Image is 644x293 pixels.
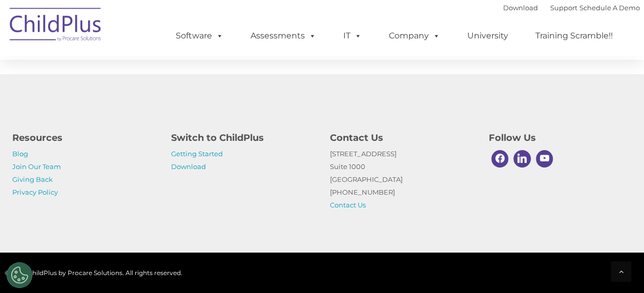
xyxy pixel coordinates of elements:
[5,1,107,52] img: ChildPlus by Procare Solutions
[489,131,632,145] h4: Follow Us
[142,68,174,75] span: Last name
[7,262,32,288] button: Cookies Settings
[525,26,623,46] a: Training Scramble!!
[142,110,186,117] span: Phone number
[165,26,234,46] a: Software
[457,26,518,46] a: University
[330,148,473,212] p: [STREET_ADDRESS] Suite 1000 [GEOGRAPHIC_DATA] [PHONE_NUMBER]
[489,148,511,170] a: Facebook
[171,131,315,145] h4: Switch to ChildPlus
[330,131,473,145] h4: Contact Us
[12,188,58,196] a: Privacy Policy
[12,162,61,171] a: Join Our Team
[12,131,156,145] h4: Resources
[503,4,640,12] font: |
[12,175,53,183] a: Giving Back
[12,150,28,158] a: Blog
[240,26,326,46] a: Assessments
[533,148,556,170] a: Youtube
[579,4,640,12] a: Schedule A Demo
[5,269,182,277] span: © 2025 ChildPlus by Procare Solutions. All rights reserved.
[333,26,372,46] a: IT
[171,162,206,171] a: Download
[330,201,366,209] a: Contact Us
[511,148,533,170] a: Linkedin
[379,26,450,46] a: Company
[476,182,644,293] iframe: Chat Widget
[550,4,577,12] a: Support
[503,4,538,12] a: Download
[171,150,223,158] a: Getting Started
